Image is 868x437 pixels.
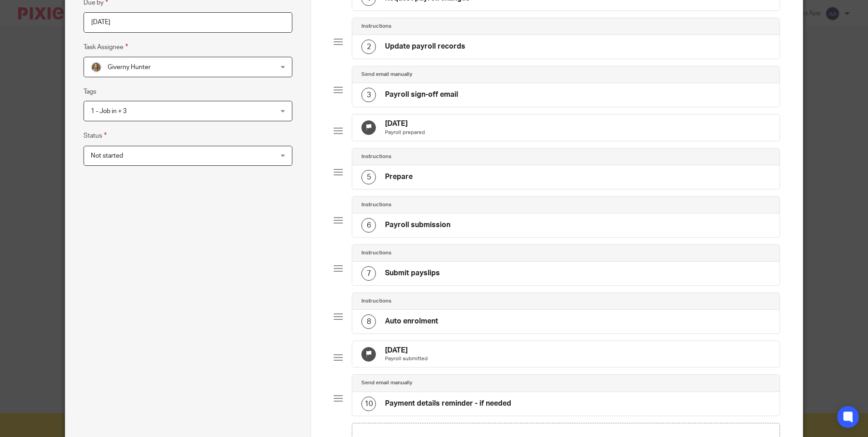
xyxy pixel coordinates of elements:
h4: Instructions [361,298,391,305]
span: Not started [91,153,123,159]
h4: Send email manually [361,379,412,387]
div: 5 [361,170,376,184]
h4: Submit payslips [385,268,440,278]
p: Payroll prepared [385,129,425,136]
h4: Prepare [385,172,413,182]
h4: Payment details reminder - if needed [385,399,511,408]
h4: Auto enrolment [385,317,438,326]
h4: [DATE] [385,346,428,355]
div: 6 [361,218,376,233]
label: Status [84,130,107,141]
div: 8 [361,314,376,329]
div: 2 [361,40,376,54]
div: 10 [361,397,376,411]
span: 1 - Job in + 3 [91,108,127,114]
h4: Send email manually [361,71,412,78]
h4: [DATE] [385,119,425,129]
div: 3 [361,88,376,102]
h4: Update payroll records [385,42,465,51]
h4: Instructions [361,23,391,30]
div: 7 [361,266,376,281]
p: Payroll submitted [385,355,428,363]
h4: Instructions [361,153,391,160]
h4: Payroll submission [385,220,450,230]
input: Pick a date [84,12,292,33]
img: GH%20LinkedIn%20Photo.jpg [91,62,102,73]
span: Giverny Hunter [108,64,151,70]
label: Task Assignee [84,42,128,52]
h4: Instructions [361,249,391,257]
h4: Payroll sign-off email [385,90,458,99]
label: Tags [84,87,96,96]
h4: Instructions [361,201,391,209]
